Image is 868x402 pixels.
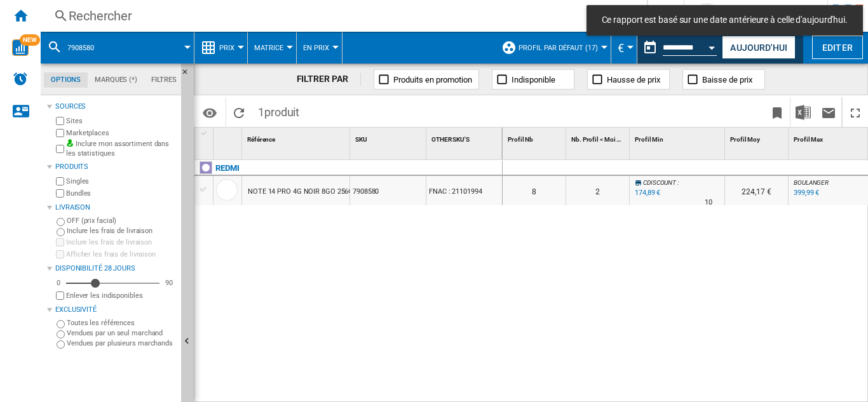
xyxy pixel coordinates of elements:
[66,291,176,300] label: Enlever les indisponibles
[252,97,306,124] span: 1
[503,176,566,205] div: 8
[57,340,65,349] input: Vendues par plusieurs marchands
[426,176,502,205] div: FNAC : 21101994
[162,278,176,288] div: 90
[69,7,614,25] div: Rechercher
[56,291,64,300] input: Afficher les frais de livraison
[297,73,362,86] div: FILTRER PAR
[88,72,144,88] md-tab-item: Marques (*)
[264,105,299,119] span: produit
[66,238,176,247] label: Inclure les frais de livraison
[353,128,426,147] div: Sort None
[643,179,676,186] span: CDISCOUNT
[56,117,64,125] input: Sites
[55,203,176,213] div: Livraison
[55,305,176,315] div: Exclusivité
[393,75,472,84] span: Produits en promotion
[219,44,234,52] span: Prix
[632,128,724,147] div: Profil Min Sort None
[431,136,470,143] span: OTHER SKU'S
[429,128,502,147] div: OTHER SKU'S Sort None
[353,128,426,147] div: SKU Sort None
[53,278,64,288] div: 0
[181,64,196,86] button: Masquer
[66,139,176,159] label: Inclure mon assortiment dans les statistiques
[637,32,719,64] div: Ce rapport est basé sur une date antérieure à celle d'aujourd'hui.
[705,196,712,209] div: Délai de livraison : 10 jours
[794,136,823,143] span: Profil Max
[635,136,663,143] span: Profil Min
[197,101,222,124] button: Options
[792,187,819,199] div: Mise à jour : mardi 14 octobre 2025 02:00
[682,69,765,90] button: Baisse de prix
[722,36,796,59] button: Aujourd'hui
[144,72,184,88] md-tab-item: Filtres
[57,218,65,226] input: OFF (prix facial)
[56,177,64,185] input: Singles
[587,69,670,90] button: Hausse de prix
[701,34,724,57] button: Open calendar
[303,44,329,52] span: En Prix
[816,97,841,127] button: Envoyer ce rapport par email
[44,72,88,88] md-tab-item: Options
[611,32,637,64] md-menu: Currency
[57,330,65,338] input: Vendues par un seul marchand
[355,136,367,143] span: SKU
[57,320,65,328] input: Toutes les références
[201,32,241,64] div: Prix
[569,128,629,147] div: Nb. Profil < Moi Sort None
[66,177,176,186] label: Singles
[20,34,40,46] span: NEW
[67,216,176,225] label: OFF (prix facial)
[607,75,660,84] span: Hausse de prix
[501,32,604,64] div: Profil par défaut (17)
[571,136,615,143] span: Nb. Profil < Moi
[247,136,275,143] span: Référence
[519,44,598,52] span: Profil par défaut (17)
[598,14,851,27] span: Ce rapport est basé sur une date antérieure à celle d'aujourd'hui.
[67,318,176,328] label: Toutes les références
[429,128,502,147] div: Sort None
[632,128,724,147] div: Sort None
[67,32,107,64] button: 7908580
[66,128,176,138] label: Marketplaces
[730,136,760,143] span: Profil Moy
[764,97,790,127] button: Créer un favoris
[519,32,604,64] button: Profil par défaut (17)
[56,189,64,198] input: Bundles
[66,189,176,198] label: Bundles
[790,97,816,127] button: Télécharger au format Excel
[728,128,788,147] div: Sort None
[67,338,176,348] label: Vendues par plusieurs marchands
[618,41,624,55] span: €
[55,264,176,274] div: Disponibilité 28 Jours
[226,97,252,127] button: Recharger
[303,32,336,64] button: En Prix
[13,71,28,86] img: alerts-logo.svg
[702,75,752,84] span: Baisse de prix
[505,128,566,147] div: Profil Nb Sort None
[66,116,176,126] label: Sites
[633,187,660,199] div: Mise à jour : mardi 14 octobre 2025 02:00
[55,102,176,112] div: Sources
[66,139,74,147] img: mysite-bg-18x18.png
[566,176,629,205] div: 2
[725,176,788,205] div: 224,17 €
[245,128,349,147] div: Sort None
[216,128,241,147] div: Sort None
[512,75,555,84] span: Indisponible
[56,238,64,246] input: Inclure les frais de livraison
[374,69,479,90] button: Produits en promotion
[728,128,788,147] div: Profil Moy Sort None
[57,228,65,236] input: Inclure les frais de livraison
[812,36,863,59] button: Editer
[248,177,358,206] div: NOTE 14 PRO 4G NOIR 8GO 256GO
[12,39,29,56] img: wise-card.svg
[492,69,574,90] button: Indisponible
[56,129,64,137] input: Marketplaces
[67,226,176,236] label: Inclure les frais de livraison
[254,44,283,52] span: Matrice
[618,32,630,64] button: €
[637,35,663,60] button: md-calendar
